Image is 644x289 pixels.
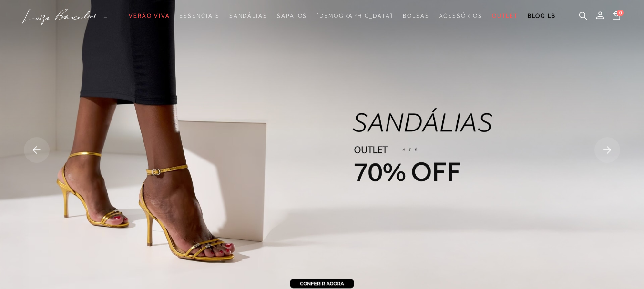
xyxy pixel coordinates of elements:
span: Sandálias [229,12,267,19]
a: categoryNavScreenReaderText [179,7,219,25]
a: BLOG LB [528,7,555,25]
span: Acessórios [439,12,482,19]
a: categoryNavScreenReaderText [492,7,519,25]
span: BLOG LB [528,12,555,19]
a: categoryNavScreenReaderText [129,7,170,25]
a: categoryNavScreenReaderText [277,7,307,25]
span: 0 [617,10,624,16]
span: Essenciais [179,12,219,19]
span: Outlet [492,12,519,19]
a: categoryNavScreenReaderText [229,7,267,25]
span: Verão Viva [129,12,170,19]
a: categoryNavScreenReaderText [439,7,482,25]
span: Bolsas [403,12,429,19]
a: categoryNavScreenReaderText [403,7,429,25]
span: Sapatos [277,12,307,19]
button: 0 [610,10,623,23]
span: [DEMOGRAPHIC_DATA] [317,12,393,19]
a: noSubCategoriesText [317,7,393,25]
